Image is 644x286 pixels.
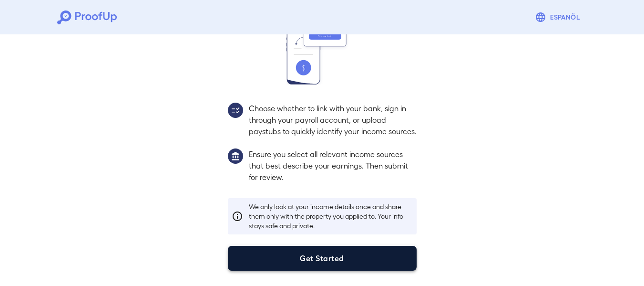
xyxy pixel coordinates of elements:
[249,148,417,183] p: Ensure you select all relevant income sources that best describe your earnings. Then submit for r...
[228,148,243,164] img: group1.svg
[249,202,413,231] p: We only look at your income details once and share them only with the property you applied to. Yo...
[228,103,243,118] img: group2.svg
[286,16,358,85] img: transfer_money.svg
[228,246,417,271] button: Get Started
[249,103,417,137] p: Choose whether to link with your bank, sign in through your payroll account, or upload paystubs t...
[531,8,587,27] button: Espanõl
